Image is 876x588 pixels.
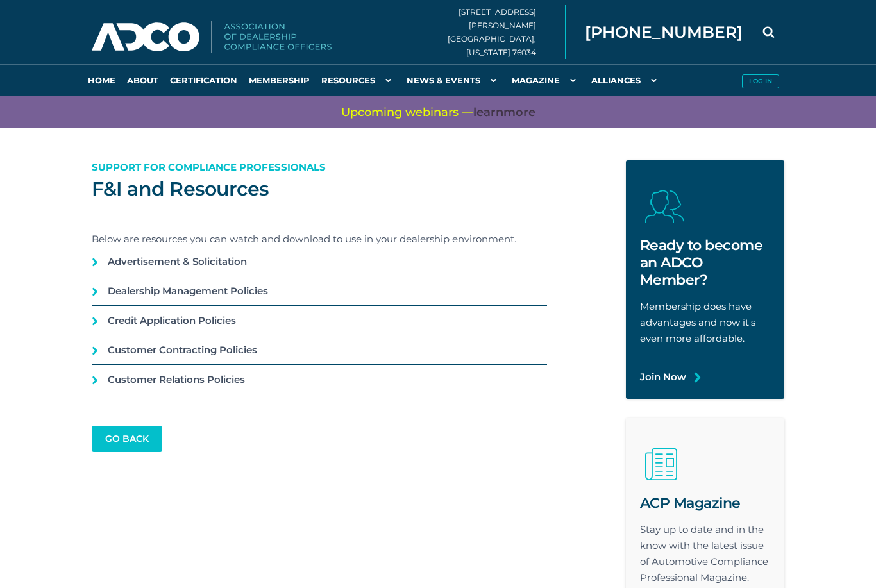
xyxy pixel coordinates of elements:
[92,231,547,247] p: Below are resources you can watch and download to use in your dealership environment.
[506,64,585,96] a: Magazine
[92,335,547,364] a: Customer Contracting Policies
[92,21,332,53] img: Association of Dealership Compliance Officers logo
[92,306,547,335] a: Credit Application Policies
[640,494,771,512] h2: ACP Magazine
[585,64,666,96] a: Alliances
[121,64,164,96] a: About
[164,64,243,96] a: Certification
[243,64,316,96] a: Membership
[736,64,784,96] a: Log in
[82,64,121,96] a: Home
[640,237,771,289] h2: Ready to become an ADCO Member?
[92,276,547,305] a: Dealership Management Policies
[448,5,566,59] div: [STREET_ADDRESS][PERSON_NAME] [GEOGRAPHIC_DATA], [US_STATE] 76034
[92,159,547,175] p: Support for Compliance Professionals
[401,64,506,96] a: News & Events
[742,74,779,88] button: Log in
[92,426,162,452] a: go back
[92,365,547,394] a: Customer Relations Policies
[473,105,503,119] span: learn
[341,105,535,121] span: Upcoming webinars —
[92,247,547,276] a: Advertisement & Solicitation
[92,176,547,202] h1: F&I and Resources
[473,105,535,121] a: learnmore
[640,521,771,585] p: Stay up to date and in the know with the latest issue of Automotive Compliance Professional Magaz...
[316,64,401,96] a: Resources
[585,22,743,42] a: [PHONE_NUMBER]
[640,298,771,346] p: Membership does have advantages and now it's even more affordable.
[640,369,686,385] a: Join Now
